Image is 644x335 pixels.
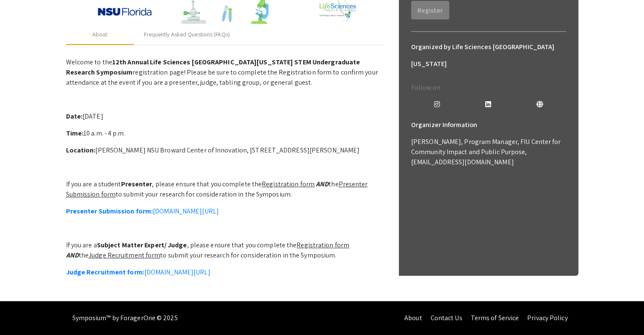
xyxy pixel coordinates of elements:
strong: Judge Recruitment form: [66,268,144,277]
strong: 12th Annual Life Sciences [GEOGRAPHIC_DATA][US_STATE] STEM Undergraduate Research Symposium [66,58,360,77]
em: AND [66,251,79,260]
div: Frequently Asked Questions (FAQs) [144,30,230,39]
p: [PERSON_NAME], Program Manager, FIU Center for Community Impact and Public Purpose, [EMAIL_ADDRES... [411,137,566,167]
u: Judge Recruitment form [88,251,160,260]
p: [DATE] [66,111,384,122]
strong: Presenter Submission form: [66,207,153,216]
button: Register [411,1,449,19]
iframe: Chat [6,297,36,329]
a: Terms of Service [470,313,519,322]
p: Follow on [411,83,566,93]
u: Registration form [262,180,315,188]
strong: Presenter [121,180,152,188]
a: Presenter Submission form:[DOMAIN_NAME][URL] [66,207,219,216]
a: Contact Us [430,313,462,322]
a: Judge Recruitment form:[DOMAIN_NAME][URL] [66,268,210,277]
strong: Location: [66,146,96,155]
div: Symposium™ by ForagerOne © 2025 [72,301,178,335]
strong: Date: [66,112,83,121]
u: Registration form [296,241,349,249]
h6: Organizer Information [411,116,566,133]
p: [PERSON_NAME] NSU Broward Center of Innovation, [STREET_ADDRESS][PERSON_NAME] [66,145,384,155]
div: About [92,30,108,39]
p: Welcome to the registration page! Please be sure to complete the Registration form to confirm you... [66,57,384,88]
p: If you are a , please ensure that you complete the the to submit your research for consideration ... [66,240,384,260]
em: AND [316,180,329,188]
p: 10 a.m. - 4 p.m. [66,128,384,138]
p: If you are a student , please ensure that you complete the the to submit your research for consid... [66,179,384,199]
a: Privacy Policy [527,313,567,322]
a: About [404,313,422,322]
u: Presenter Submission form [66,180,368,199]
strong: Time: [66,129,84,138]
h6: Organized by Life Sciences [GEOGRAPHIC_DATA][US_STATE] [411,39,566,72]
strong: Subject Matter Expert/ Judge [97,241,187,249]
